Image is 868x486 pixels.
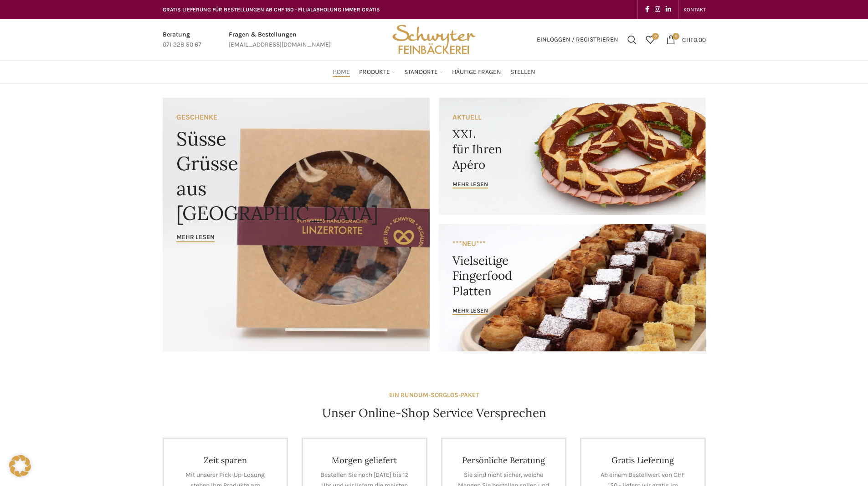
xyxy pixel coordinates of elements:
[229,30,331,50] a: Infobox link
[662,31,710,49] a: 0 CHF0.00
[623,31,641,49] a: Suchen
[389,391,479,399] strong: EIN RUNDUM-SORGLOS-PAKET
[595,455,691,465] h4: Gratis Lieferung
[404,63,443,81] a: Standorte
[642,3,652,16] a: Facebook social link
[673,33,679,40] span: 0
[404,68,438,77] span: Standorte
[359,68,390,77] span: Produkte
[333,63,350,81] a: Home
[359,63,395,81] a: Produkte
[641,31,659,49] div: Meine Wunschliste
[322,405,546,421] h4: Unser Online-Shop Service Versprechen
[389,19,478,60] img: Bäckerei Schwyter
[163,6,380,13] span: GRATIS LIEFERUNG FÜR BESTELLUNGEN AB CHF 150 - FILIALABHOLUNG IMMER GRATIS
[389,35,478,43] a: Site logo
[679,0,710,19] div: Secondary navigation
[317,455,412,465] h4: Morgen geliefert
[683,0,706,19] a: KONTAKT
[163,30,201,50] a: Infobox link
[510,68,535,77] span: Stellen
[652,33,659,40] span: 0
[537,37,618,43] span: Einloggen / Registrieren
[333,68,350,77] span: Home
[439,98,706,215] a: Banner link
[682,36,693,43] span: CHF
[663,3,674,16] a: Linkedin social link
[158,63,710,81] div: Main navigation
[532,31,623,49] a: Einloggen / Registrieren
[178,455,273,465] h4: Zeit sparen
[452,63,501,81] a: Häufige Fragen
[439,224,706,351] a: Banner link
[510,63,535,81] a: Stellen
[683,6,706,13] span: KONTAKT
[163,98,430,351] a: Banner link
[641,31,659,49] a: 0
[456,455,552,465] h4: Persönliche Beratung
[652,3,663,16] a: Instagram social link
[682,36,706,43] bdi: 0.00
[452,68,501,77] span: Häufige Fragen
